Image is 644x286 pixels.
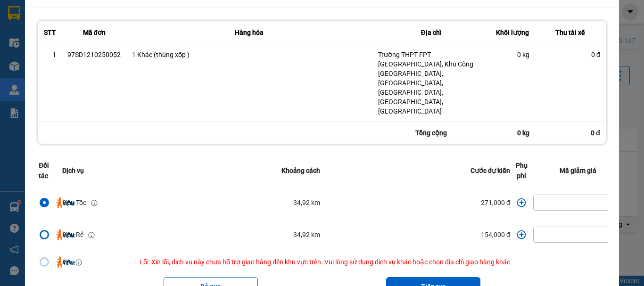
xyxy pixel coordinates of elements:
[67,50,121,59] div: 97SD1210250052
[59,155,137,187] th: Dịch vụ
[132,27,366,38] div: Hàng hóa
[378,27,485,38] div: Địa chỉ
[541,27,600,38] div: Thu tài xế
[57,256,74,268] img: Ahamove
[57,197,74,208] img: Ahamove
[140,257,510,267] div: Lỗi: Xin lỗi, dịch vụ này chưa hỗ trợ giao hàng đến khu vực trên. Vui lòng sử dụng dịch vụ khác h...
[530,155,626,187] th: Mã giảm giá
[62,229,83,240] div: Siêu Rẻ
[535,122,606,144] div: 0 đ
[44,27,56,38] div: STT
[496,50,529,59] div: 0 kg
[323,155,513,187] th: Cước dự kiến
[490,122,535,144] div: 0 kg
[44,50,56,59] div: 1
[36,155,59,187] th: Đối tác
[67,27,121,38] div: Mã đơn
[58,8,129,38] strong: CHUYỂN PHÁT NHANH VIP ANH HUY
[62,197,86,208] div: Siêu Tốc
[378,50,485,116] div: Trường THPT FPT [GEOGRAPHIC_DATA], Khu Công [GEOGRAPHIC_DATA], [GEOGRAPHIC_DATA], [GEOGRAPHIC_DA...
[132,50,366,59] div: 1 Khác (thùng xốp )
[137,219,323,251] td: 34,92 km
[53,41,135,74] span: Chuyển phát nhanh: [GEOGRAPHIC_DATA] - [GEOGRAPHIC_DATA]
[137,155,323,187] th: Khoảng cách
[323,219,513,251] td: 154,000 đ
[62,257,71,267] div: 4H
[57,229,74,240] img: Ahamove
[137,187,323,219] td: 34,92 km
[4,37,52,85] img: logo
[323,187,513,219] td: 271,000 đ
[496,27,529,38] div: Khối lượng
[372,122,490,144] div: Tổng cộng
[541,50,600,59] div: 0 đ
[513,155,530,187] th: Phụ phí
